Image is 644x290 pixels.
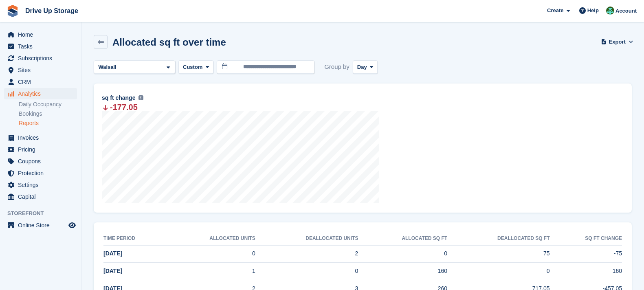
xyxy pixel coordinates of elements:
span: Storefront [7,209,81,217]
span: Tasks [18,41,67,52]
td: 0 [255,263,358,280]
span: Pricing [18,144,67,155]
th: Deallocated Units [255,232,358,245]
img: icon-info-grey-7440780725fd019a000dd9b08b2336e03edf1995a4989e88bcd33f0948082b44.svg [138,95,143,100]
span: [DATE] [103,250,122,257]
a: Reports [19,119,77,127]
span: Group by [324,60,349,74]
div: Walsall [97,63,120,71]
span: Invoices [18,132,67,143]
td: 1 [166,263,255,280]
a: menu [4,220,77,231]
span: Account [615,7,637,15]
span: Sites [18,64,67,76]
td: 2 [255,245,358,263]
a: menu [4,88,77,99]
td: 160 [358,263,447,280]
span: [DATE] [103,268,122,274]
td: 160 [550,263,622,280]
th: Allocated sq ft [358,232,447,245]
button: Day [353,60,378,74]
td: 75 [447,245,549,263]
img: stora-icon-8386f47178a22dfd0bd8f6a31ec36ba5ce8667c1dd55bd0f319d3a0aa187defe.svg [7,5,19,17]
button: Custom [178,60,213,74]
span: -177.05 [102,104,138,111]
span: Export [609,38,626,46]
td: -75 [550,245,622,263]
a: Bookings [19,110,77,118]
button: Export [602,35,632,48]
a: menu [4,29,77,40]
span: Custom [183,63,202,71]
a: menu [4,167,77,179]
a: menu [4,41,77,52]
span: Online Store [18,220,67,231]
span: CRM [18,76,67,88]
th: Time period [103,232,166,245]
a: menu [4,191,77,202]
span: Help [587,7,599,15]
a: Preview store [67,220,77,230]
span: Home [18,29,67,40]
span: Analytics [18,88,67,99]
a: menu [4,179,77,191]
a: menu [4,144,77,155]
td: 0 [166,245,255,263]
h2: Allocated sq ft over time [112,37,226,48]
th: sq ft change [550,232,622,245]
a: Daily Occupancy [19,101,77,108]
span: Settings [18,179,67,191]
span: Coupons [18,156,67,167]
span: Create [547,7,563,15]
td: 0 [358,245,447,263]
a: menu [4,156,77,167]
span: Protection [18,167,67,179]
td: 0 [447,263,549,280]
span: Subscriptions [18,53,67,64]
a: menu [4,132,77,143]
span: Capital [18,191,67,202]
th: Allocated Units [166,232,255,245]
a: menu [4,76,77,88]
a: menu [4,53,77,64]
th: Deallocated sq ft [447,232,549,245]
a: Drive Up Storage [22,4,81,18]
img: Camille [606,7,614,15]
span: Day [357,63,367,71]
a: menu [4,64,77,76]
span: sq ft change [102,94,135,102]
